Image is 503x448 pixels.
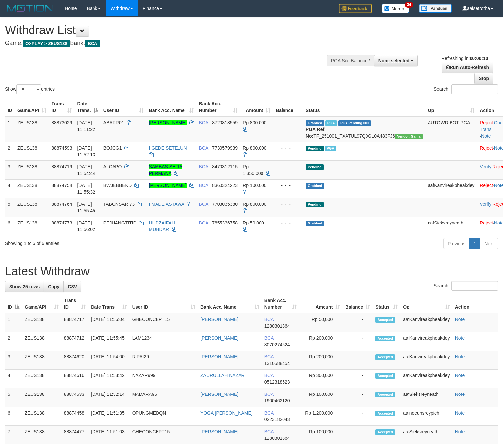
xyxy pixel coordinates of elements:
td: [DATE] 11:54:00 [88,351,130,370]
span: 88874764 [52,202,72,207]
span: BWJEBBEKD [103,183,132,188]
th: Game/API: activate to sort column ascending [15,98,49,117]
span: Copy 8470312115 to clipboard [212,164,238,169]
th: Action [452,294,498,313]
td: ZEUS138 [22,351,61,370]
span: [DATE] 11:11:22 [77,120,95,132]
th: User ID: activate to sort column ascending [101,98,146,117]
img: MOTION_logo.png [5,3,55,13]
a: Reject [480,145,493,151]
span: BCA [199,145,208,151]
h1: Withdraw List [5,24,329,37]
div: - - - [276,119,301,126]
td: ZEUS138 [22,332,61,351]
a: Note [455,392,465,397]
td: aafSieksreyneath [425,217,477,235]
a: Reject [480,183,493,188]
span: [DATE] 11:55:45 [77,202,95,213]
th: Bank Acc. Name: activate to sort column ascending [146,98,197,117]
td: aafSieksreyneath [400,388,452,407]
a: [PERSON_NAME] [200,392,238,397]
span: BCA [264,317,274,322]
td: ZEUS138 [15,198,49,217]
span: [DATE] 11:56:02 [77,220,95,232]
th: Op: activate to sort column ascending [425,98,477,117]
td: 2 [5,142,15,160]
a: Note [455,429,465,434]
span: Copy 7855336758 to clipboard [212,220,238,225]
span: Show 25 rows [9,284,40,289]
span: BCA [264,410,274,416]
a: Note [455,354,465,359]
span: Grabbed [306,120,324,126]
td: 3 [5,351,22,370]
span: BCA [199,164,208,169]
th: Status [303,98,425,117]
a: [PERSON_NAME] [200,335,238,341]
span: CSV [68,284,77,289]
span: 88874719 [52,164,72,169]
label: Search: [434,84,498,94]
th: Trans ID: activate to sort column ascending [61,294,89,313]
td: AUTOWD-BOT-PGA [425,117,477,142]
td: [DATE] 11:56:04 [88,313,130,332]
span: Marked by aafpengsreynich [325,146,336,151]
td: - [343,388,373,407]
a: I GEDE SETELUN [149,145,187,151]
span: BCA [199,220,208,225]
td: Rp 200,000 [299,332,343,351]
th: ID [5,98,15,117]
th: Date Trans.: activate to sort column ascending [88,294,130,313]
input: Search: [451,281,498,291]
td: 6 [5,217,15,235]
td: 4 [5,179,15,198]
th: Amount: activate to sort column ascending [240,98,273,117]
th: Bank Acc. Number: activate to sort column ascending [262,294,299,313]
div: PGA Site Balance / [327,55,374,66]
span: 88874754 [52,183,72,188]
span: 88873029 [52,120,72,125]
span: Accepted [375,317,395,323]
span: Grabbed [306,221,324,226]
td: aafKanvireakpheakdey [425,179,477,198]
span: Rp 50.000 [243,220,264,225]
td: ZEUS138 [22,426,61,444]
span: [DATE] 11:54:44 [77,164,95,176]
td: aafKanvireakpheakdey [400,370,452,388]
td: aafKanvireakpheakdey [400,332,452,351]
span: Rp 800.000 [243,120,266,125]
th: Trans ID: activate to sort column ascending [49,98,74,117]
a: [PERSON_NAME] [200,354,238,359]
td: NAZAR999 [130,370,198,388]
td: [DATE] 11:53:42 [88,370,130,388]
a: Reject [480,220,493,225]
td: - [343,332,373,351]
td: RIPAI29 [130,351,198,370]
td: Rp 100,000 [299,388,343,407]
a: [PERSON_NAME] [200,429,238,434]
td: 5 [5,388,22,407]
span: TABONSARI73 [103,202,135,207]
span: Copy 1900462120 to clipboard [264,398,290,403]
td: - [343,426,373,444]
td: ZEUS138 [15,117,49,142]
td: OPUNGMEDQN [130,407,198,426]
img: Button%20Memo.svg [382,4,409,13]
span: Pending [306,164,324,170]
div: - - - [276,220,301,226]
td: Rp 1,200,000 [299,407,343,426]
td: ZEUS138 [22,370,61,388]
span: Accepted [375,411,395,416]
a: Show 25 rows [5,281,44,292]
span: BCA [264,392,274,397]
td: 88874620 [61,351,89,370]
span: None selected [378,58,409,63]
a: [PERSON_NAME] [149,183,187,188]
span: Refreshing in: [441,56,488,61]
b: PGA Ref. No: [306,127,325,139]
td: Rp 300,000 [299,370,343,388]
span: Copy 0223182043 to clipboard [264,417,290,422]
td: MADARA95 [130,388,198,407]
label: Search: [434,281,498,291]
span: 88874773 [52,220,72,225]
